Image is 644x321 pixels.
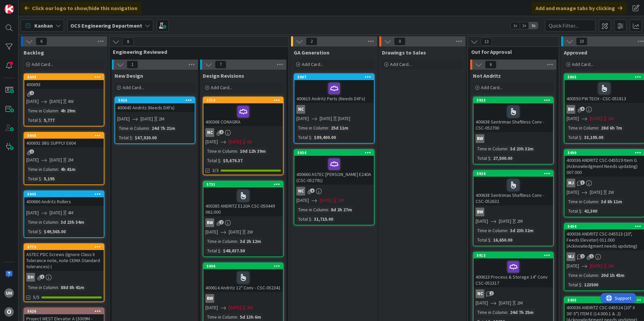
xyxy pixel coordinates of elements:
[34,22,53,30] span: Kanban
[567,124,598,132] div: Time in Column
[598,272,599,279] span: :
[24,80,104,89] div: 400693
[490,236,491,244] span: :
[567,207,581,215] div: Total $
[590,115,602,122] span: [DATE]
[477,98,553,103] div: 5933
[485,61,496,69] span: 6
[294,80,374,103] div: 400615 Andritz Parts (Needs DXFs)
[582,134,605,141] div: 33,195.00
[296,124,328,132] div: Time in Column
[205,238,237,245] div: Time in Column
[237,313,238,321] span: :
[565,223,644,229] div: 5494
[206,98,283,103] div: 5719
[474,208,553,216] div: BW
[489,291,494,295] span: 1
[471,48,550,55] span: Out for Approval
[598,198,599,205] span: :
[294,150,374,185] div: 5934400660 ASTEC [PERSON_NAME] E240A (CSC-052791)
[59,284,86,291] div: 88d 8h 41m
[567,198,598,205] div: Time in Column
[203,128,283,137] div: NC
[24,308,104,314] div: 5626
[205,294,214,303] div: BW
[27,245,104,249] div: 5779
[24,74,104,89] div: 5949400693
[481,38,492,46] span: 13
[491,236,514,244] div: 16,650.00
[545,20,595,32] input: Quick Filter...
[294,156,374,185] div: 400660 ASTEC [PERSON_NAME] E240A (CSC-052791)
[205,313,237,321] div: Time in Column
[24,139,104,147] div: 400692 3BG SUPPLY E604
[59,218,86,226] div: 3d 23h 34m
[294,49,329,56] span: GA Generation
[4,288,14,298] div: uh
[238,147,267,155] div: 10d 12h 39m
[205,218,214,227] div: BW
[26,209,39,216] span: [DATE]
[581,281,582,288] span: :
[474,171,553,177] div: 5924
[294,105,374,114] div: NC
[312,134,337,141] div: $89,400.00
[589,254,594,258] span: 1
[507,145,508,152] span: :
[42,175,56,182] div: 5,195
[117,115,130,122] span: [DATE]
[565,80,644,103] div: 400550 PW TECH - CSC-051813
[520,22,529,29] span: 2x
[474,252,553,287] div: 5913400623 Process & Storage 14" Conv CSC-052317
[296,105,305,114] div: NC
[247,304,253,311] div: 2M
[220,247,221,254] span: :
[40,275,44,279] span: 1
[296,115,309,122] span: [DATE]
[27,75,104,79] div: 5949
[118,98,195,103] div: 5926
[568,75,644,79] div: 5865
[203,103,283,126] div: 400368 CONAGRA
[122,38,134,46] span: 8
[24,133,104,147] div: 5948400692 3BG SUPPLY E604
[474,97,553,103] div: 5933
[26,218,58,226] div: Time in Column
[26,175,41,182] div: Total $
[127,61,138,69] span: 1
[36,37,47,45] span: 6
[59,107,77,114] div: 4h 29m
[115,97,195,112] div: 5926400645 Andritz (Needs DXFs)
[203,269,283,292] div: 400614 Andritz 12" Conv - CSC-052341
[238,313,263,321] div: 5d 13h 6m
[247,228,253,236] div: 2W
[26,273,35,282] div: DH
[582,281,600,288] div: 123500
[508,145,535,152] div: 3d 23h 32m
[219,130,224,134] span: 2
[117,124,149,132] div: Time in Column
[476,236,490,244] div: Total $
[229,228,241,236] span: [DATE]
[507,309,508,316] span: :
[14,1,31,9] span: Support
[205,247,220,254] div: Total $
[567,272,598,279] div: Time in Column
[568,298,644,302] div: 5495
[580,254,585,258] span: 2
[476,227,507,234] div: Time in Column
[24,197,104,206] div: 400686 Andritz Rollers
[565,74,644,103] div: 5865400550 PW TECH - CSC-051813
[565,74,644,80] div: 5865
[312,215,335,223] div: 31,715.00
[220,157,221,164] span: :
[294,74,374,103] div: 5907400615 Andritz Parts (Needs DXFs)
[297,75,374,79] div: 5907
[219,220,224,224] span: 2
[203,294,283,303] div: BW
[24,191,104,206] div: 5945400686 Andritz Rollers
[296,134,311,141] div: Total $
[113,48,280,55] span: Engineering Reviewed
[474,177,553,206] div: 400638 Sentrimax Shaftless Conv - CSC-052632
[474,171,553,206] div: 5924400638 Sentrimax Shaftless Conv - CSC-052632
